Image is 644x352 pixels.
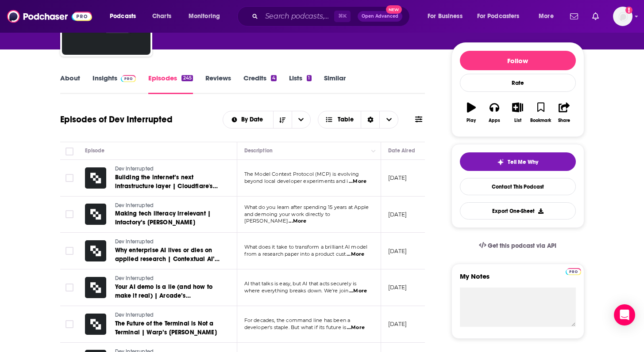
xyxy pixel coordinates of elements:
[244,204,369,210] span: What do you learn after spending 15 years at Apple
[244,324,347,330] span: developer's staple. But what if its future is
[66,174,73,182] span: Toggle select row
[460,272,576,288] label: My Notes
[460,74,576,92] div: Rate
[388,247,407,255] p: [DATE]
[472,235,564,257] a: Get this podcast via API
[421,9,474,23] button: open menu
[189,10,220,23] span: Monitoring
[244,171,359,177] span: The Model Context Protocol (MCP) is evolving
[115,312,154,318] span: Dev Interrupted
[115,238,154,245] span: Dev Interrupted
[566,267,581,275] a: Pro website
[506,97,529,129] button: List
[368,146,379,156] button: Column Actions
[460,202,576,220] button: Export One-Sheet
[115,275,154,281] span: Dev Interrupted
[488,242,556,250] span: Get this podcast via API
[388,145,415,156] div: Date Aired
[271,75,277,81] div: 4
[85,145,105,156] div: Episode
[246,6,418,26] div: Search podcasts, credits, & more...
[223,117,273,123] button: open menu
[386,5,402,14] span: New
[115,238,221,246] a: Dev Interrupted
[244,145,273,156] div: Description
[558,118,570,123] div: Share
[292,111,310,128] button: open menu
[121,75,136,82] img: Podchaser Pro
[152,10,171,23] span: Charts
[60,114,173,125] h1: Episodes of Dev Interrupted
[244,317,351,323] span: For decades, the command line has been a
[115,166,154,172] span: Dev Interrupted
[428,10,463,23] span: For Business
[347,251,364,258] span: ...More
[613,7,632,26] img: User Profile
[115,202,221,210] a: Dev Interrupted
[115,202,154,208] span: Dev Interrupted
[110,10,136,23] span: Podcasts
[362,14,398,19] span: Open Advanced
[262,9,334,23] input: Search podcasts, credits, & more...
[613,7,632,26] button: Show profile menu
[115,173,221,191] a: Building the internet’s next infrastructure layer | Cloudflare's [PERSON_NAME]
[388,211,407,218] p: [DATE]
[349,178,366,185] span: ...More
[358,11,402,22] button: Open AdvancedNew
[497,159,504,166] img: tell me why sparkle
[115,174,218,199] span: Building the internet’s next infrastructure layer | Cloudflare's [PERSON_NAME]
[244,244,368,250] span: What does it take to transform a brilliant AI model
[334,11,351,22] span: ⌘ K
[115,320,217,336] span: The Future of the Terminal is Not a Terminal | Warp’s [PERSON_NAME]
[244,288,349,294] span: where everything breaks down. We're join
[508,159,538,166] span: Tell Me Why
[460,178,576,195] a: Contact This Podcast
[115,246,220,272] span: Why enterprise AI lives or dies on applied research | Contextual AI’s [PERSON_NAME]
[489,118,500,123] div: Apps
[388,284,407,291] p: [DATE]
[289,74,311,94] a: Lists1
[182,9,231,23] button: open menu
[361,111,379,128] div: Sort Direction
[115,283,213,308] span: Your AI demo is a lie (and how to make it real) | Arcade’s [PERSON_NAME]
[115,209,221,227] a: Making tech literacy irrelevant | Infactory’s [PERSON_NAME]
[467,118,476,123] div: Play
[241,117,266,123] span: By Date
[388,174,407,182] p: [DATE]
[349,288,367,295] span: ...More
[244,211,331,224] span: and demoing your work directly to [PERSON_NAME]
[7,8,92,25] img: Podchaser - Follow, Share and Rate Podcasts
[589,9,602,24] a: Show notifications dropdown
[567,9,582,24] a: Show notifications dropdown
[115,319,221,337] a: The Future of the Terminal is Not a Terminal | Warp’s [PERSON_NAME]
[460,152,576,171] button: tell me why sparkleTell Me Why
[471,9,532,23] button: open menu
[460,51,576,70] button: Follow
[115,311,221,319] a: Dev Interrupted
[244,178,348,184] span: beyond local developer experiments and i
[539,10,554,23] span: More
[205,74,231,94] a: Reviews
[460,97,483,129] button: Play
[530,118,551,123] div: Bookmark
[338,117,354,123] span: Table
[477,10,520,23] span: For Podcasters
[93,74,136,94] a: InsightsPodchaser Pro
[115,165,221,173] a: Dev Interrupted
[115,275,221,283] a: Dev Interrupted
[243,74,277,94] a: Credits4
[66,210,73,218] span: Toggle select row
[66,247,73,255] span: Toggle select row
[181,75,193,81] div: 245
[66,320,73,328] span: Toggle select row
[532,9,565,23] button: open menu
[223,111,311,129] h2: Choose List sort
[115,283,221,300] a: Your AI demo is a lie (and how to make it real) | Arcade’s [PERSON_NAME]
[60,74,80,94] a: About
[104,9,147,23] button: open menu
[318,111,399,129] button: Choose View
[66,284,73,291] span: Toggle select row
[552,97,575,129] button: Share
[244,280,357,287] span: AI that talks is easy, but AI that acts securely is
